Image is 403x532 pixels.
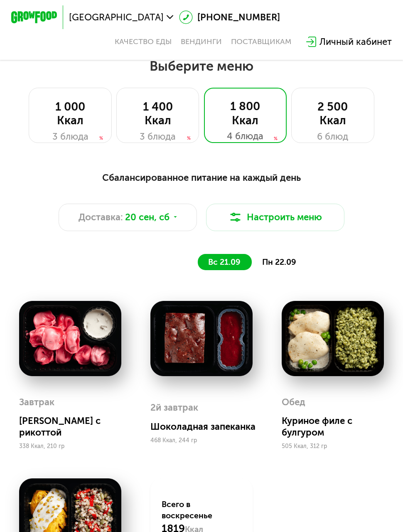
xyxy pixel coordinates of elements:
[41,130,100,143] div: 3 блюда
[303,100,362,128] div: 2 500 Ккал
[179,10,280,24] a: [PHONE_NUMBER]
[14,171,389,185] div: Сбалансированное питание на каждый день
[41,100,100,128] div: 1 000 Ккал
[150,421,262,433] div: Шоколадная запеканка
[208,257,241,267] span: вс 21.09
[19,394,54,411] div: Завтрак
[262,257,296,267] span: пн 22.09
[181,37,222,46] a: Вендинги
[128,100,187,128] div: 1 400 Ккал
[282,394,305,411] div: Обед
[282,415,393,438] div: Куриное филе с булгуром
[69,13,164,22] span: [GEOGRAPHIC_DATA]
[282,443,384,450] div: 505 Ккал, 312 гр
[150,437,253,444] div: 468 Ккал, 244 гр
[150,399,198,416] div: 2й завтрак
[19,415,131,438] div: [PERSON_NAME] с рикоттой
[37,58,366,74] h2: Выберите меню
[319,35,392,49] div: Личный кабинет
[303,130,362,143] div: 6 блюд
[206,204,344,232] button: Настроить меню
[115,37,172,46] a: Качество еды
[125,210,170,224] span: 20 сен, сб
[79,210,123,224] span: Доставка:
[231,37,291,46] div: поставщикам
[216,99,275,127] div: 1 800 Ккал
[128,130,187,143] div: 3 блюда
[19,443,122,450] div: 338 Ккал, 210 гр
[216,129,275,143] div: 4 блюда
